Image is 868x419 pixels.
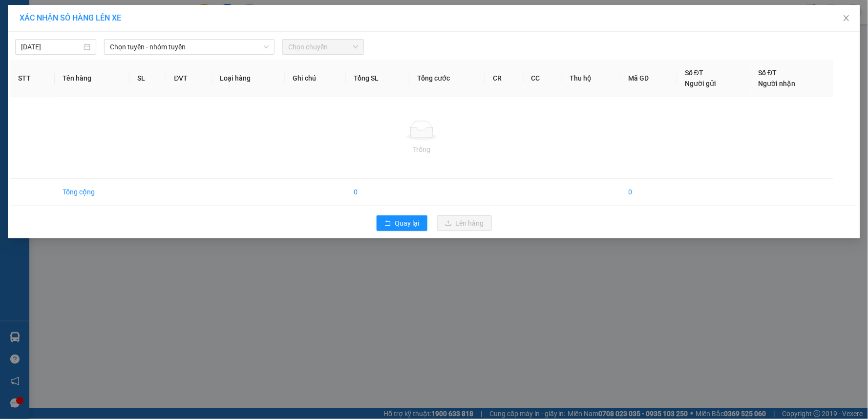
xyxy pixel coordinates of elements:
[166,60,212,97] th: ĐVT
[93,43,172,55] div: ANH TRỌNG
[110,40,269,54] span: Chọn tuyến - nhóm tuyến
[685,80,716,87] span: Người gửi
[285,60,346,97] th: Ghi chú
[10,60,55,97] th: STT
[346,179,409,206] td: 0
[562,60,621,97] th: Thu hộ
[395,218,420,229] span: Quay lại
[129,60,166,97] th: SL
[843,14,850,22] span: close
[524,60,562,97] th: CC
[288,40,358,54] span: Chọn chuyến
[409,60,485,97] th: Tổng cước
[212,60,285,97] th: Loại hàng
[55,179,129,206] td: Tổng cộng
[346,60,409,97] th: Tổng SL
[20,13,121,22] span: XÁC NHẬN SỐ HÀNG LÊN XE
[263,44,269,50] span: down
[384,220,391,228] span: rollback
[437,215,492,231] button: uploadLên hàng
[107,69,154,86] span: VPNVT
[55,60,129,97] th: Tên hàng
[485,60,523,97] th: CR
[8,9,23,20] span: Gửi:
[18,144,826,155] div: Trống
[8,32,86,55] div: CHỊ [PERSON_NAME]
[8,55,86,69] div: 0399626165
[93,8,172,43] div: VP 184 [PERSON_NAME] - HCM
[21,42,82,52] input: 15/09/2025
[759,69,777,77] span: Số ĐT
[93,55,172,69] div: 0352480205
[621,60,677,97] th: Mã GD
[8,8,86,32] div: VP 108 [PERSON_NAME]
[377,215,427,231] button: rollbackQuay lại
[685,69,703,77] span: Số ĐT
[833,5,860,32] button: Close
[759,80,796,87] span: Người nhận
[621,179,677,206] td: 0
[93,9,117,20] span: Nhận:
